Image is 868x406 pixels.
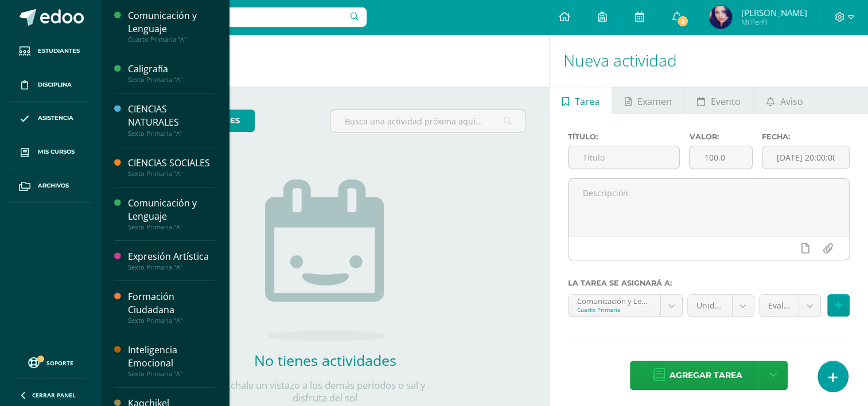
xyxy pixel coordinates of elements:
[128,317,215,325] div: Sexto Primaria "A"
[550,87,612,114] a: Tarea
[569,146,679,169] input: Título
[637,88,672,115] span: Examen
[569,295,682,317] a: Comunicación y Lenguaje 'A'Cuarto Primaria
[46,359,73,367] span: Soporte
[211,379,440,404] p: Échale un vistazo a los demás períodos o sal y disfruta del sol
[9,102,92,136] a: Asistencia
[38,147,75,157] span: Mis cursos
[128,197,215,231] a: Comunicación y LenguajeSexto Primaria "A"
[9,68,92,102] a: Disciplina
[696,295,723,317] span: Unidad 3
[32,391,76,399] span: Cerrar panel
[760,295,820,317] a: Evaluación (30.0%)
[568,132,680,141] label: Título:
[14,354,87,370] a: Soporte
[754,87,815,114] a: Aviso
[685,87,753,114] a: Evento
[768,295,790,317] span: Evaluación (30.0%)
[128,103,215,129] div: CIENCIAS NATURALES
[762,132,850,141] label: Fecha:
[577,306,652,314] div: Cuarto Primaria
[9,169,92,203] a: Archivos
[108,7,367,27] input: Busca un usuario...
[128,370,215,378] div: Sexto Primaria "A"
[741,7,807,18] span: [PERSON_NAME]
[128,223,215,231] div: Sexto Primaria "A"
[676,15,689,28] span: 2
[575,88,600,115] span: Tarea
[612,87,684,114] a: Examen
[128,103,215,137] a: CIENCIAS NATURALESSexto Primaria "A"
[709,6,732,29] img: 07244a1671338f8129d0a23ffc39d782.png
[128,290,215,325] a: Formación CiudadanaSexto Primaria "A"
[689,132,753,141] label: Valor:
[563,34,854,87] h1: Nueva actividad
[128,343,215,370] div: Inteligencia Emocional
[38,80,72,89] span: Disciplina
[690,146,752,169] input: Puntos máximos
[128,263,215,271] div: Sexto Primaria "A"
[762,146,849,169] input: Fecha de entrega
[128,250,215,271] a: Expresión ArtísticaSexto Primaria "A"
[741,17,807,27] span: Mi Perfil
[128,197,215,223] div: Comunicación y Lenguaje
[211,350,440,370] h2: No tienes actividades
[128,157,215,170] div: CIENCIAS SOCIALES
[128,76,215,84] div: Sexto Primaria "A"
[128,9,215,36] div: Comunicación y Lenguaje
[780,88,803,115] span: Aviso
[330,110,526,132] input: Busca una actividad próxima aquí...
[688,295,754,317] a: Unidad 3
[115,34,535,87] h1: Actividades
[9,135,92,169] a: Mis cursos
[128,63,215,76] div: Caligrafía
[9,34,92,68] a: Estudiantes
[128,36,215,44] div: Cuarto Primaria "A"
[38,181,69,190] span: Archivos
[128,130,215,138] div: Sexto Primaria "A"
[128,63,215,84] a: CaligrafíaSexto Primaria "A"
[568,279,850,287] label: La tarea se asignará a:
[128,170,215,178] div: Sexto Primaria "A"
[128,9,215,44] a: Comunicación y LenguajeCuarto Primaria "A"
[128,157,215,178] a: CIENCIAS SOCIALESSexto Primaria "A"
[128,290,215,317] div: Formación Ciudadana
[577,295,652,306] div: Comunicación y Lenguaje 'A'
[38,114,73,123] span: Asistencia
[38,46,80,56] span: Estudiantes
[711,88,741,115] span: Evento
[670,361,742,389] span: Agregar tarea
[128,250,215,263] div: Expresión Artística
[128,343,215,378] a: Inteligencia EmocionalSexto Primaria "A"
[265,179,386,341] img: no_activities.png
